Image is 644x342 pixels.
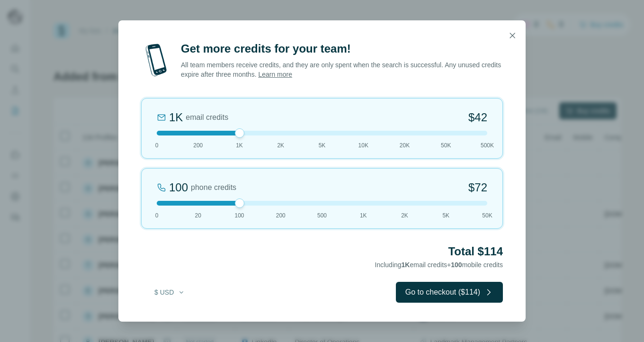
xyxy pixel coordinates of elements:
[401,211,408,220] span: 2K
[258,71,292,78] a: Learn more
[195,211,201,220] span: 20
[155,211,159,220] span: 0
[375,261,503,269] span: Including email credits + mobile credits
[360,211,367,220] span: 1K
[451,261,462,269] span: 100
[148,284,192,301] button: $ USD
[481,141,494,150] span: 500K
[396,282,503,303] button: Go to checkout ($114)
[186,112,228,123] span: email credits
[276,211,286,220] span: 200
[236,141,243,150] span: 1K
[358,141,368,150] span: 10K
[141,41,171,79] img: mobile-phone
[402,261,410,269] span: 1K
[169,110,183,125] div: 1K
[181,60,503,79] p: All team members receive credits, and they are only spent when the search is successful. Any unus...
[277,141,284,150] span: 2K
[468,110,487,125] span: $42
[468,180,487,195] span: $72
[234,211,244,220] span: 100
[155,141,159,150] span: 0
[400,141,410,150] span: 20K
[169,180,188,195] div: 100
[441,141,451,150] span: 50K
[317,211,327,220] span: 500
[193,141,203,150] span: 200
[191,182,236,193] span: phone credits
[319,141,326,150] span: 5K
[141,244,503,259] h2: Total $114
[442,211,449,220] span: 5K
[482,211,492,220] span: 50K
